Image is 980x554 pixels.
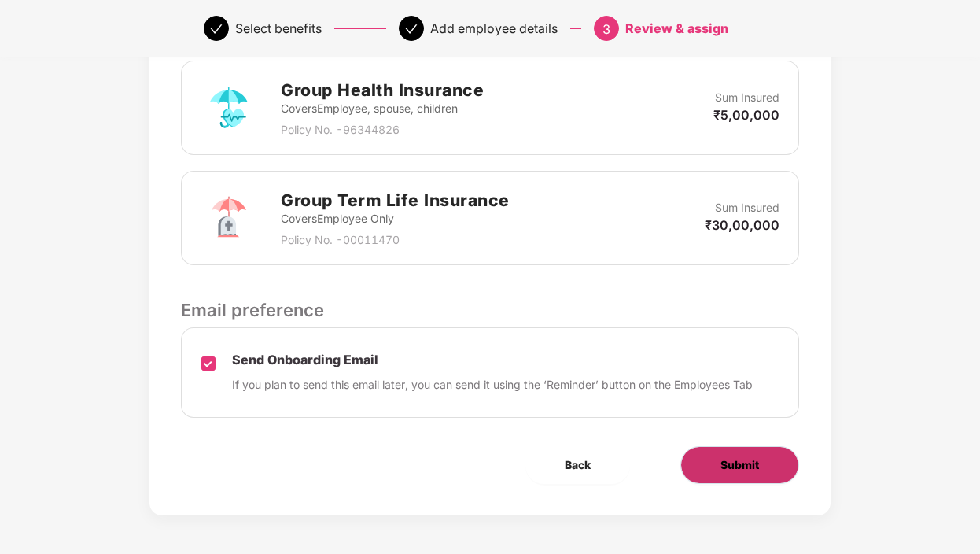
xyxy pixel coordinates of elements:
[281,210,510,227] p: Covers Employee Only
[715,199,779,216] p: Sum Insured
[680,446,799,484] button: Submit
[201,79,257,136] img: svg+xml;base64,PHN2ZyB4bWxucz0iaHR0cDovL3d3dy53My5vcmcvMjAwMC9zdmciIHdpZHRoPSI3MiIgaGVpZ2h0PSI3Mi...
[281,187,510,213] h2: Group Term Life Insurance
[281,231,510,249] p: Policy No. - 00011470
[281,100,484,117] p: Covers Employee, spouse, children
[430,16,558,41] div: Add employee details
[602,21,610,37] span: 3
[201,190,257,246] img: svg+xml;base64,PHN2ZyB4bWxucz0iaHR0cDovL3d3dy53My5vcmcvMjAwMC9zdmciIHdpZHRoPSI3MiIgaGVpZ2h0PSI3Mi...
[281,121,484,138] p: Policy No. - 96344826
[405,23,418,35] span: check
[235,16,322,41] div: Select benefits
[715,89,779,106] p: Sum Insured
[565,456,591,474] span: Back
[525,446,630,484] button: Back
[705,216,779,234] p: ₹30,00,000
[281,77,484,103] h2: Group Health Insurance
[625,16,728,41] div: Review & assign
[713,106,779,124] p: ₹5,00,000
[720,456,759,474] span: Submit
[232,352,753,368] p: Send Onboarding Email
[232,376,753,393] p: If you plan to send this email later, you can send it using the ‘Reminder’ button on the Employee...
[181,297,798,323] p: Email preference
[210,23,223,35] span: check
